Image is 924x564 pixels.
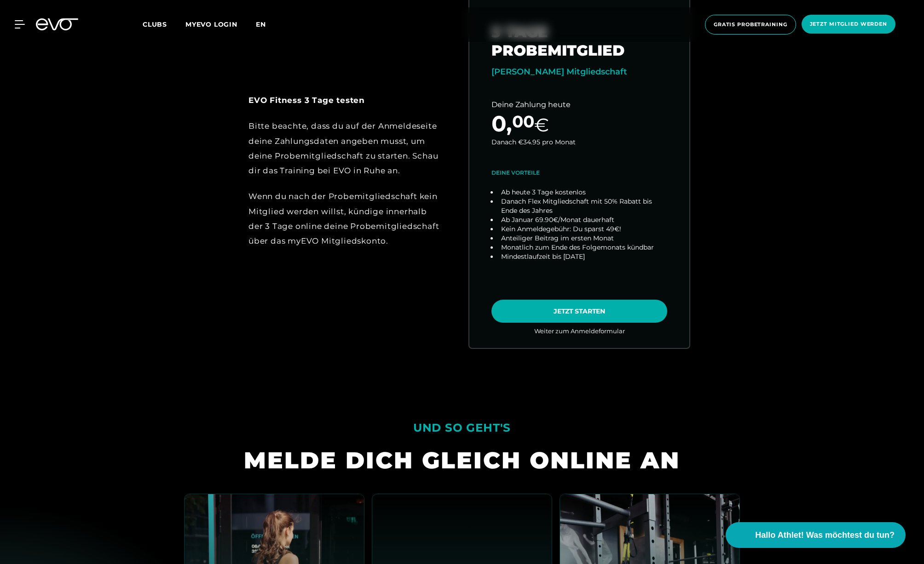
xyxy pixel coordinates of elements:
span: Jetzt Mitglied werden [810,20,887,28]
button: Hallo Athlet! Was möchtest du tun? [726,522,906,548]
a: en [256,19,277,30]
div: Bitte beachte, dass du auf der Anmeldeseite deine Zahlungsdaten angeben musst, um deine Probemitg... [248,119,441,178]
div: MELDE DICH GLEICH ONLINE AN [244,445,680,475]
div: UND SO GEHT'S [413,417,511,439]
a: MYEVO LOGIN [185,20,237,28]
a: Jetzt Mitglied werden [799,15,898,34]
span: Clubs [143,20,167,28]
div: Wenn du nach der Probemitgliedschaft kein Mitglied werden willst, kündige innerhalb der 3 Tage on... [248,189,441,248]
a: Clubs [143,20,185,28]
span: Gratis Probetraining [714,21,787,28]
span: Hallo Athlet! Was möchtest du tun? [755,529,895,541]
span: en [256,20,266,28]
a: Gratis Probetraining [702,15,799,34]
strong: EVO Fitness 3 Tage testen [248,96,365,105]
